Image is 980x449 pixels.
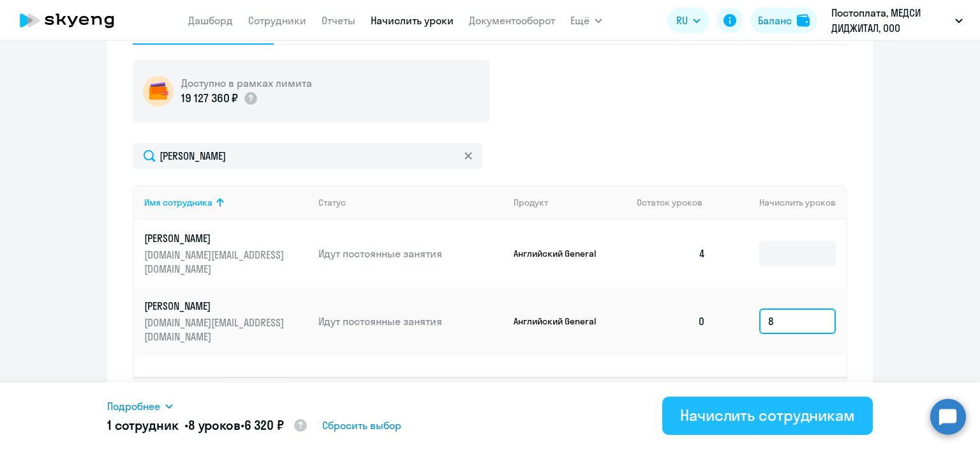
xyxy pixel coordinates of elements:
[107,416,308,436] h5: 1 сотрудник • •
[322,418,401,433] span: Сбросить выбор
[318,197,346,208] div: Статус
[831,5,950,36] p: Постоплата, МЕДСИ ДИДЖИТАЛ, ООО
[627,287,716,355] td: 0
[144,197,308,208] div: Имя сотрудника
[797,14,810,27] img: balance
[514,197,627,208] div: Продукт
[514,248,609,259] p: Английский General
[680,405,855,425] div: Начислить сотрудникам
[144,231,308,276] a: [PERSON_NAME][DOMAIN_NAME][EMAIL_ADDRESS][DOMAIN_NAME]
[514,197,548,208] div: Продукт
[248,14,306,27] a: Сотрудники
[371,14,454,27] a: Начислить уроки
[143,76,174,107] img: wallet-circle.png
[716,185,846,220] th: Начислить уроков
[318,197,503,208] div: Статус
[144,231,287,245] p: [PERSON_NAME]
[758,13,792,28] div: Баланс
[133,143,482,169] input: Поиск по имени, email, продукту или статусу
[144,316,287,344] p: [DOMAIN_NAME][EMAIL_ADDRESS][DOMAIN_NAME]
[322,14,355,27] a: Отчеты
[570,13,590,28] span: Ещё
[637,197,716,208] div: Остаток уроков
[244,417,284,433] span: 6 320 ₽
[144,299,308,344] a: [PERSON_NAME][DOMAIN_NAME][EMAIL_ADDRESS][DOMAIN_NAME]
[318,314,503,328] p: Идут постоянные занятия
[662,397,873,435] button: Начислить сотрудникам
[514,316,609,327] p: Английский General
[469,14,555,27] a: Документооборот
[144,197,212,208] div: Имя сотрудника
[144,299,287,313] p: [PERSON_NAME]
[750,8,817,33] button: Балансbalance
[627,220,716,287] td: 4
[144,248,287,276] p: [DOMAIN_NAME][EMAIL_ADDRESS][DOMAIN_NAME]
[181,76,312,90] h5: Доступно в рамках лимита
[667,8,709,33] button: RU
[188,14,233,27] a: Дашборд
[181,90,238,107] p: 19 127 360 ₽
[188,417,241,433] span: 8 уроков
[318,247,503,261] p: Идут постоянные занятия
[676,13,688,28] span: RU
[825,5,969,36] button: Постоплата, МЕДСИ ДИДЖИТАЛ, ООО
[570,8,602,33] button: Ещё
[107,399,160,414] span: Подробнее
[637,197,702,208] span: Остаток уроков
